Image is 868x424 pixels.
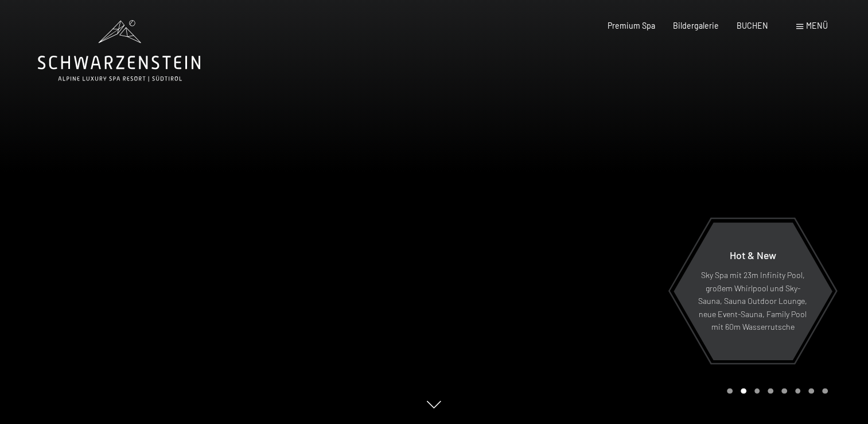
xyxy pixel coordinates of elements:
[822,388,828,394] div: Carousel Page 8
[672,222,832,361] a: Hot & New Sky Spa mit 23m Infinity Pool, großem Whirlpool und Sky-Sauna, Sauna Outdoor Lounge, ne...
[737,21,768,30] a: BUCHEN
[673,21,719,30] a: Bildergalerie
[781,388,787,394] div: Carousel Page 5
[729,249,776,261] span: Hot & New
[795,388,801,394] div: Carousel Page 6
[741,388,746,394] div: Carousel Page 2 (Current Slide)
[723,388,827,394] div: Carousel Pagination
[806,21,828,30] span: Menü
[768,388,773,394] div: Carousel Page 4
[808,388,814,394] div: Carousel Page 7
[754,388,760,394] div: Carousel Page 3
[698,269,807,334] p: Sky Spa mit 23m Infinity Pool, großem Whirlpool und Sky-Sauna, Sauna Outdoor Lounge, neue Event-S...
[727,388,733,394] div: Carousel Page 1
[608,21,655,30] a: Premium Spa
